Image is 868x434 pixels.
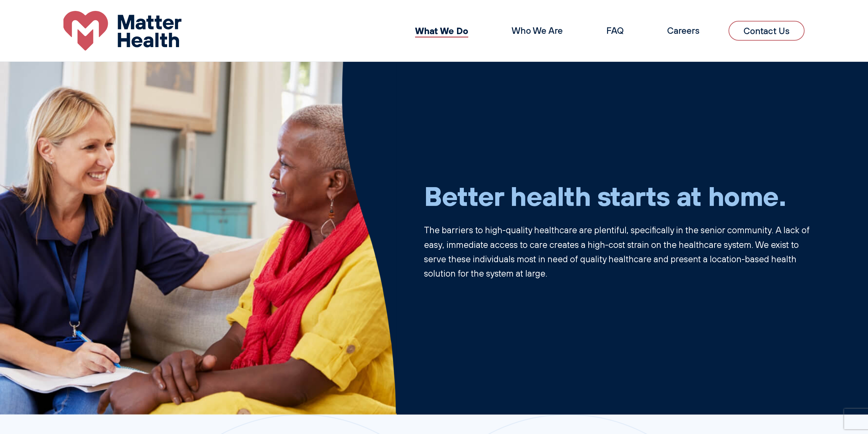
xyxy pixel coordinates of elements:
[424,223,821,281] p: The barriers to high-quality healthcare are plentiful, specifically in the senior community. A la...
[606,25,624,36] a: FAQ
[667,25,700,36] a: Careers
[729,21,805,41] a: Contact Us
[415,25,468,37] a: What We Do
[424,179,821,212] h1: Better health starts at home.
[512,25,563,36] a: Who We Are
